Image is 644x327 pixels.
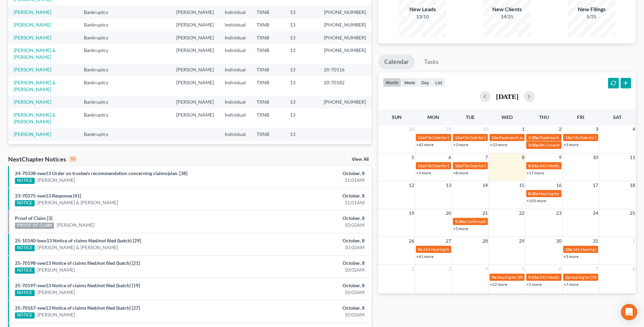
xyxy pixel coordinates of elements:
[219,128,251,140] td: Individual
[14,22,51,28] a: [PERSON_NAME]
[408,237,415,245] span: 26
[219,18,251,31] td: Individual
[15,215,52,221] a: Proof of Claim [3]
[253,289,365,296] div: 10:02AM
[539,163,600,168] span: 341 Meeting for [PERSON_NAME]
[564,282,578,287] a: +7 more
[592,237,599,245] span: 31
[253,192,365,199] div: October, 8
[528,191,538,196] span: 8:30a
[527,282,541,287] a: +2 more
[492,135,498,140] span: 12a
[253,170,365,177] div: October, 8
[632,265,636,273] span: 8
[78,141,121,160] td: Bankruptcy
[15,268,35,274] div: NOTICE
[14,131,51,137] a: [PERSON_NAME]
[318,31,371,44] td: [PHONE_NUMBER]
[284,141,318,160] td: 13
[445,237,452,245] span: 27
[455,219,465,224] span: 9:30a
[408,181,415,189] span: 12
[408,125,415,133] span: 28
[251,76,284,96] td: TXNB
[219,44,251,63] td: Individual
[629,153,636,161] span: 11
[518,237,525,245] span: 29
[466,114,475,120] span: Tue
[411,153,415,161] span: 5
[539,114,549,120] span: Thu
[171,141,219,160] td: [PERSON_NAME]
[453,226,468,231] a: +5 more
[592,181,599,189] span: 17
[14,99,51,105] a: [PERSON_NAME]
[318,64,371,76] td: 20-70116
[445,209,452,217] span: 20
[219,64,251,76] td: Individual
[492,275,496,280] span: 9a
[482,125,489,133] span: 30
[251,128,284,140] td: TXNB
[568,5,615,13] div: New Filings
[352,157,369,162] a: View All
[219,141,251,160] td: Individual
[482,237,489,245] span: 28
[15,245,35,251] div: NOTICE
[462,163,558,168] span: File Date for [PERSON_NAME][GEOGRAPHIC_DATA]
[253,305,365,311] div: October, 8
[555,237,562,245] span: 30
[284,108,318,128] td: 13
[539,191,592,196] span: Hearing for [PERSON_NAME]
[318,141,371,160] td: [PHONE_NUMBER]
[528,163,538,168] span: 8:15a
[564,142,578,147] a: +3 more
[528,135,539,140] span: 1:30p
[37,266,75,273] a: [PERSON_NAME]
[253,222,365,228] div: 10:02AM
[318,18,371,31] td: [PHONE_NUMBER]
[15,200,35,206] div: NOTICE
[171,31,219,44] td: [PERSON_NAME]
[555,209,562,217] span: 23
[564,254,578,259] a: +5 more
[14,47,56,60] a: [PERSON_NAME] & [PERSON_NAME]
[284,64,318,76] td: 13
[483,5,531,13] div: New Clients
[453,142,468,147] a: +3 more
[445,181,452,189] span: 13
[15,178,35,184] div: NOTICE
[284,18,318,31] td: 13
[318,96,371,108] td: [PHONE_NUMBER]
[565,247,572,252] span: 10a
[69,156,77,162] div: 10
[425,163,480,168] span: File Date for [PERSON_NAME]
[318,76,371,96] td: 20-70182
[251,18,284,31] td: TXNB
[453,170,468,175] a: +8 more
[418,163,425,168] span: 12a
[253,244,365,251] div: 10:02AM
[484,265,489,273] span: 4
[253,237,365,244] div: October, 8
[253,177,365,184] div: 11:01AM
[15,312,35,319] div: NOTICE
[445,125,452,133] span: 29
[78,18,121,31] td: Bankruptcy
[565,275,570,280] span: 2p
[171,44,219,63] td: [PERSON_NAME]
[37,177,75,184] a: [PERSON_NAME]
[78,31,121,44] td: Bankruptcy
[251,64,284,76] td: TXNB
[78,108,121,128] td: Bankruptcy
[171,64,219,76] td: [PERSON_NAME]
[15,238,141,243] a: 25-10140-bwo13 Notice of claims filed/not filed (batch) [29]
[15,282,140,288] a: 25-70197-swe13 Notice of claims filed/not filed (batch) [19]
[15,305,140,311] a: 25-70167-swe13 Notice of claims filed/not filed (batch) [27]
[318,6,371,18] td: [PHONE_NUMBER]
[577,114,584,120] span: Fri
[539,135,607,140] span: Paperwork appt for [PERSON_NAME]
[555,181,562,189] span: 16
[448,265,452,273] span: 3
[78,76,121,96] td: Bankruptcy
